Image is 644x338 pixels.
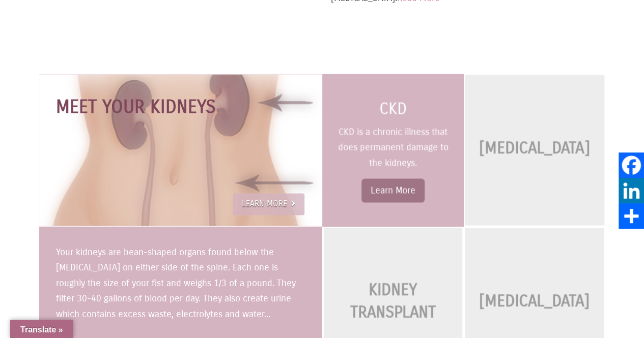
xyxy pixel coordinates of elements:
[350,280,436,322] b: Kidney Transplant
[56,91,304,122] div: MEET YOUR KIDNEYS
[336,98,450,120] h4: CKD
[479,291,590,311] b: [MEDICAL_DATA]
[56,244,304,322] div: Your kidneys are bean-shaped organs found below the [MEDICAL_DATA] on either side of the spine. E...
[619,152,644,178] a: Facebook
[233,193,304,216] a: LEARN MORE
[619,178,644,203] a: LinkedIn
[479,138,590,158] b: [MEDICAL_DATA]
[20,325,63,334] span: Translate »
[336,124,450,171] p: CKD is a chronic illness that does permanent damage to the kidneys.
[361,178,425,203] a: Learn More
